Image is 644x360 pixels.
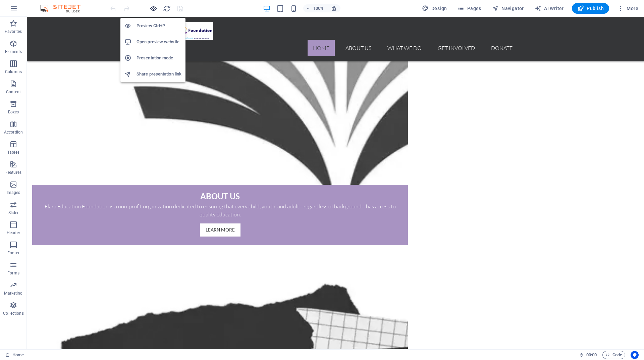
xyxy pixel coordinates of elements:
button: 100% [303,4,327,12]
button: Pages [455,3,484,14]
a: Click to cancel selection. Double-click to open Pages [5,351,24,359]
p: Forms [7,270,19,276]
button: reload [163,4,171,12]
p: Favorites [5,29,22,34]
span: : [591,352,592,357]
h6: 100% [313,4,324,12]
p: Footer [7,250,19,256]
button: Design [419,3,450,14]
span: Navigator [492,5,524,12]
p: Elements [5,49,22,54]
i: Reload page [163,5,171,12]
p: Tables [7,150,19,155]
button: AI Writer [532,3,567,14]
h6: Open preview website [137,38,181,46]
p: Features [5,170,21,175]
span: 00 00 [586,351,597,359]
span: More [617,5,638,12]
h6: Session time [579,351,597,359]
p: Collections [3,311,23,316]
h6: Share presentation link [137,70,181,78]
h6: Presentation mode [137,54,181,62]
span: Pages [458,5,481,12]
img: Editor Logo [39,4,89,12]
button: More [614,3,641,14]
span: Code [605,351,622,359]
h6: Preview Ctrl+P [137,22,181,30]
button: Publish [572,3,609,14]
p: Accordion [4,130,23,135]
button: Code [602,351,625,359]
button: Navigator [489,3,527,14]
span: AI Writer [535,5,564,12]
p: Columns [5,69,22,74]
p: Content [6,89,21,95]
div: Design (Ctrl+Alt+Y) [419,3,450,14]
p: Header [7,230,20,236]
button: Usercentrics [631,351,639,359]
span: Design [422,5,447,12]
p: Images [7,190,20,195]
p: Slider [8,210,19,215]
span: Publish [577,5,604,12]
p: Boxes [8,109,19,115]
i: On resize automatically adjust zoom level to fit chosen device. [331,5,337,11]
p: Marketing [4,291,22,296]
